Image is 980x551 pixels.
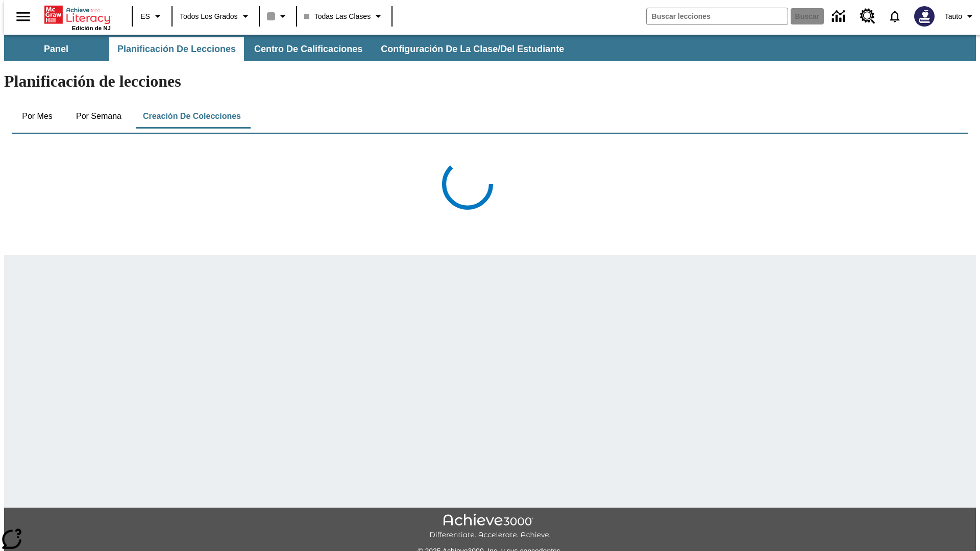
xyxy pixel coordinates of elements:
[44,4,111,31] div: Portada
[72,25,111,31] span: Edición de NJ
[826,3,854,31] a: Centro de información
[373,37,572,61] button: Configuración de la clase/del estudiante
[180,11,238,22] span: Todos los grados
[135,104,249,129] button: Creación de colecciones
[945,11,962,22] span: Tauto
[109,37,244,61] button: Planificación de lecciones
[140,11,150,22] span: ES
[4,35,976,61] div: Subbarra de navegación
[8,2,38,32] button: Abrir el menú lateral
[136,7,168,26] button: Lenguaje: ES, Selecciona un idioma
[4,37,573,61] div: Subbarra de navegación
[429,514,551,540] img: Achieve3000 Differentiate Accelerate Achieve
[44,5,111,25] a: Portada
[300,7,389,26] button: Clase: Todas las clases, Selecciona una clase
[304,11,371,22] span: Todas las clases
[914,6,935,27] img: Avatar
[12,104,63,129] button: Por mes
[908,3,941,30] button: Escoja un nuevo avatar
[647,8,788,24] input: Buscar campo
[4,72,976,91] h1: Planificación de lecciones
[941,7,980,26] button: Perfil/Configuración
[68,104,130,129] button: Por semana
[881,3,908,30] a: Notificaciones
[176,7,256,26] button: Grado: Todos los grados, Elige un grado
[5,37,107,61] button: Panel
[854,3,881,30] a: Centro de recursos, Se abrirá en una pestaña nueva.
[246,37,371,61] button: Centro de calificaciones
